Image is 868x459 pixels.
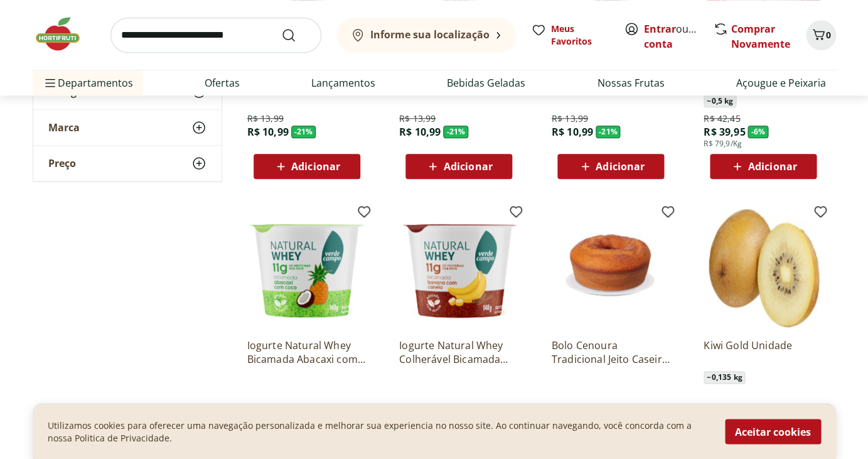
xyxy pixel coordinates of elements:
[597,75,664,90] a: Nossas Frutas
[48,419,710,444] p: Utilizamos cookies para oferecer uma navegação personalizada e melhorar sua experiencia no nosso ...
[551,125,592,139] span: R$ 10,99
[205,75,240,90] a: Ofertas
[281,28,311,43] button: Submit Search
[399,338,518,366] a: Iogurte Natural Whey Colherável Bicamada Banana com Canela 11g de Proteína Verde Campo 140g
[704,338,823,366] a: Kiwi Gold Unidade
[747,126,768,138] span: - 6 %
[247,338,367,366] a: Iogurte Natural Whey Bicamada Abacaxi com Coco 11g de Proteína Verde Campo 140g
[806,20,836,50] button: Carrinho
[399,209,518,328] img: Iogurte Natural Whey Colherável Bicamada Banana com Canela 11g de Proteína Verde Campo 140g
[247,112,284,125] span: R$ 13,99
[33,146,222,181] button: Preço
[291,126,316,138] span: - 21 %
[704,139,742,149] span: R$ 79,9/Kg
[43,68,133,98] span: Departamentos
[826,29,831,41] span: 0
[405,154,512,179] button: Adicionar
[551,23,609,48] span: Meus Favoritos
[336,18,516,53] button: Informe sua localização
[551,209,670,328] img: Bolo Cenoura Tradicional Jeito Caseiro 400g
[644,22,713,51] a: Criar conta
[399,112,436,125] span: R$ 13,99
[551,338,670,366] a: Bolo Cenoura Tradicional Jeito Caseiro 400g
[311,75,375,90] a: Lançamentos
[704,401,739,415] span: R$ 6,07
[557,154,664,179] button: Adicionar
[710,154,817,179] button: Adicionar
[110,18,321,53] input: search
[370,28,490,41] b: Informe sua localização
[704,95,736,107] span: ~ 0,5 kg
[247,401,289,415] span: R$ 10,99
[247,209,367,328] img: Iogurte Natural Whey Bicamada Abacaxi com Coco 11g de Proteína Verde Campo 140g
[644,22,676,36] a: Entrar
[747,161,796,171] span: Adicionar
[254,154,360,179] button: Adicionar
[443,161,492,171] span: Adicionar
[447,75,525,90] a: Bebidas Geladas
[33,110,222,145] button: Marca
[399,401,441,415] span: R$ 10,99
[399,125,441,139] span: R$ 10,99
[596,126,621,138] span: - 21 %
[704,209,823,328] img: Kiwi Gold Unidade
[443,126,468,138] span: - 21 %
[551,112,587,125] span: R$ 13,99
[43,68,58,98] button: Menu
[291,161,340,171] span: Adicionar
[704,125,745,139] span: R$ 39,95
[48,157,76,170] span: Preço
[551,401,592,415] span: R$ 19,99
[736,75,825,90] a: Açougue e Peixaria
[531,23,609,48] a: Meus Favoritos
[33,15,95,53] img: Hortifruti
[596,161,645,171] span: Adicionar
[704,371,745,384] span: ~ 0,135 kg
[704,112,740,125] span: R$ 42,45
[725,419,821,444] button: Aceitar cookies
[247,125,289,139] span: R$ 10,99
[731,22,790,51] a: Comprar Novamente
[644,21,700,51] span: ou
[48,121,80,134] span: Marca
